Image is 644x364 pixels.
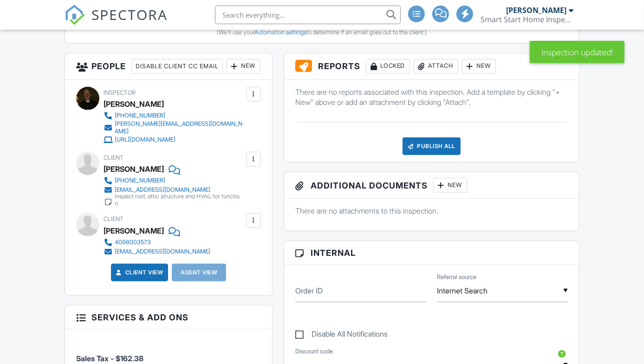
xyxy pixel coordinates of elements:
div: New [462,59,496,74]
div: [PERSON_NAME] [104,162,164,176]
span: Sales Tax - $162.38 [76,354,143,363]
div: (We'll use your to determine if an email goes out to the client.) [72,29,572,36]
div: 4098003573 [115,239,151,246]
img: The Best Home Inspection Software - Spectora [65,5,85,25]
div: [PERSON_NAME][EMAIL_ADDRESS][DOMAIN_NAME] [115,120,244,135]
h3: Services & Add ons [65,305,272,330]
div: [PERSON_NAME] [104,224,164,238]
p: There are no attachments to this inspection. [295,206,568,216]
a: [PERSON_NAME][EMAIL_ADDRESS][DOMAIN_NAME] [104,120,244,135]
div: Disable Client CC Email [131,59,223,74]
div: [PHONE_NUMBER] [115,177,165,184]
label: Order ID [295,286,323,296]
div: [PERSON_NAME] [506,6,566,15]
div: Attach [414,59,458,74]
span: Inspector [104,89,136,96]
div: [EMAIL_ADDRESS][DOMAIN_NAME] [115,248,210,255]
h3: Additional Documents [284,172,579,199]
p: There are no reports associated with this inspection. Add a template by clicking "+ New" above or... [295,87,568,108]
label: Referral source [437,273,477,281]
span: SPECTORA [91,5,168,24]
span: Client [104,154,124,161]
div: [URL][DOMAIN_NAME] [115,136,176,143]
div: Publish All [403,137,461,155]
div: [EMAIL_ADDRESS][DOMAIN_NAME] [115,186,210,194]
div: Smart Start Home Inspection, PLLC [481,15,573,24]
div: Inspect roof, attic structure and HVAC for function. [115,193,244,208]
a: [URL][DOMAIN_NAME] [104,135,244,144]
a: Client View [114,268,163,277]
a: 4098003573 [104,238,210,247]
div: Locked [366,59,410,74]
a: Automation settings [255,29,307,36]
a: [EMAIL_ADDRESS][DOMAIN_NAME] [104,247,210,256]
div: New [227,59,260,74]
a: SPECTORA [65,13,168,32]
div: [PERSON_NAME] [104,97,164,111]
span: Client [104,215,124,222]
div: Inspection updated! [530,41,624,63]
div: New [433,178,467,193]
a: [PHONE_NUMBER] [104,176,244,185]
label: Discount code [295,347,333,356]
h3: Internal [284,241,579,265]
h3: People [65,53,272,80]
label: Disable All Notifications [295,330,388,341]
h3: Reports [284,53,579,80]
input: Search everything... [215,6,401,24]
a: [EMAIL_ADDRESS][DOMAIN_NAME] [104,185,244,195]
div: [PHONE_NUMBER] [115,112,165,119]
a: [PHONE_NUMBER] [104,111,244,120]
